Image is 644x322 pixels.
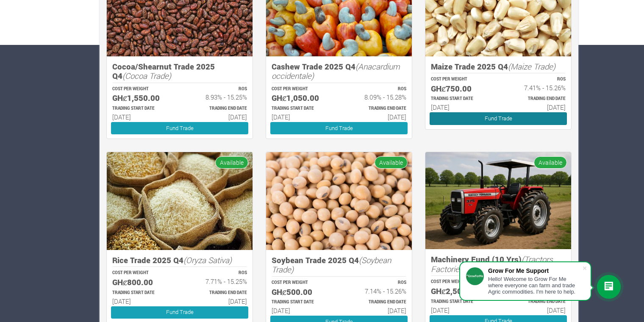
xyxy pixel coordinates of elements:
[215,156,248,169] span: Available
[187,93,247,101] h6: 8.93% - 15.25%
[431,84,491,94] h5: GHȼ750.00
[112,270,172,276] p: COST PER WEIGHT
[431,299,491,305] p: Estimated Trading Start Date
[347,307,406,314] h6: [DATE]
[272,61,400,81] i: (Anacardium occidentale)
[270,122,408,134] a: Fund Trade
[488,267,582,274] div: Grow For Me Support
[488,276,582,295] div: Hello! Welcome to Grow For Me where everyone can farm and trade Agric commodities. I'm here to help.
[111,306,248,319] a: Fund Trade
[272,255,406,275] h5: Soybean Trade 2025 Q4
[347,287,406,295] h6: 7.14% - 15.26%
[431,103,491,111] h6: [DATE]
[272,105,331,112] p: Estimated Trading Start Date
[272,62,406,81] h5: Cashew Trade 2025 Q4
[425,152,571,249] img: growforme image
[272,93,331,103] h5: GHȼ1,050.00
[347,299,406,305] p: Estimated Trading End Date
[272,287,331,297] h5: GHȼ500.00
[187,270,247,276] p: ROS
[430,112,567,125] a: Fund Trade
[112,62,247,81] h5: Cocoa/Shearnut Trade 2025 Q4
[506,76,566,83] p: ROS
[266,152,412,250] img: growforme image
[431,76,491,83] p: COST PER WEIGHT
[506,96,566,102] p: Estimated Trading End Date
[272,86,331,92] p: COST PER WEIGHT
[347,280,406,286] p: ROS
[111,122,248,134] a: Fund Trade
[107,152,253,250] img: growforme image
[112,297,172,305] h6: [DATE]
[187,297,247,305] h6: [DATE]
[272,307,331,314] h6: [DATE]
[506,306,566,314] h6: [DATE]
[347,113,406,121] h6: [DATE]
[431,254,555,274] i: (Tractors, Factories and Machines)
[112,93,172,103] h5: GHȼ1,550.00
[375,156,408,169] span: Available
[187,86,247,92] p: ROS
[347,86,406,92] p: ROS
[347,105,406,112] p: Estimated Trading End Date
[506,103,566,111] h6: [DATE]
[183,255,232,265] i: (Oryza Sativa)
[112,86,172,92] p: COST PER WEIGHT
[112,255,247,265] h5: Rice Trade 2025 Q4
[506,84,566,92] h6: 7.41% - 15.26%
[112,105,172,112] p: Estimated Trading Start Date
[431,62,566,72] h5: Maize Trade 2025 Q4
[112,290,172,296] p: Estimated Trading Start Date
[431,306,491,314] h6: [DATE]
[431,96,491,102] p: Estimated Trading Start Date
[431,279,491,285] p: COST PER WEIGHT
[187,105,247,112] p: Estimated Trading End Date
[272,280,331,286] p: COST PER WEIGHT
[508,61,555,72] i: (Maize Trade)
[112,278,172,287] h5: GHȼ800.00
[431,255,566,274] h5: Machinery Fund (10 Yrs)
[272,113,331,121] h6: [DATE]
[187,278,247,285] h6: 7.71% - 15.25%
[187,113,247,121] h6: [DATE]
[272,255,391,275] i: (Soybean Trade)
[112,113,172,121] h6: [DATE]
[122,70,171,81] i: (Cocoa Trade)
[534,156,567,169] span: Available
[347,93,406,101] h6: 8.09% - 15.28%
[272,299,331,305] p: Estimated Trading Start Date
[187,290,247,296] p: Estimated Trading End Date
[431,286,491,296] h5: GHȼ2,500.00
[506,299,566,305] p: Estimated Trading End Date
